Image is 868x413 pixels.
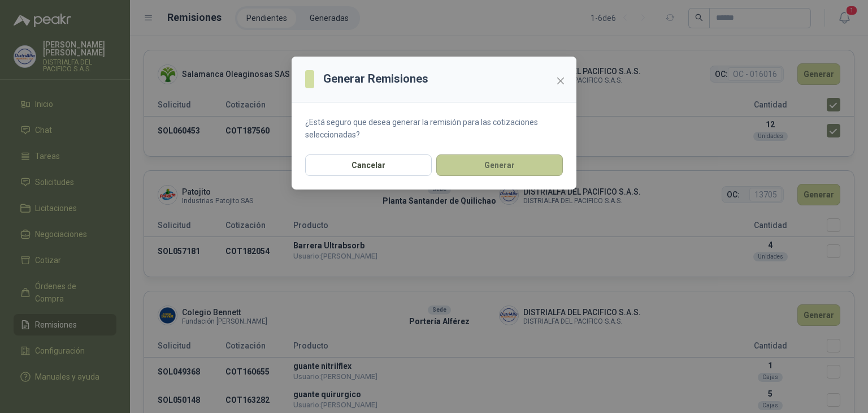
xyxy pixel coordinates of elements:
[552,72,570,90] button: Close
[305,116,563,141] p: ¿Está seguro que desea generar la remisión para las cotizaciones seleccionadas?
[305,154,432,176] button: Cancelar
[436,154,563,176] button: Generar
[323,70,428,88] h3: Generar Remisiones
[556,76,565,85] span: close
